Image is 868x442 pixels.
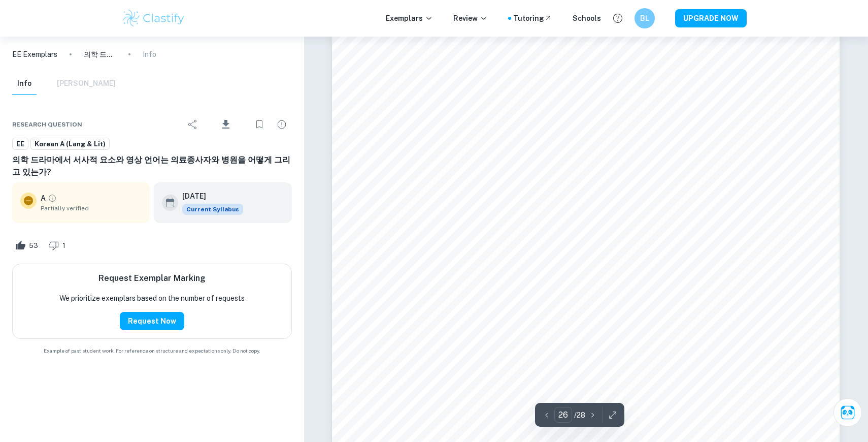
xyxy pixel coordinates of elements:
[31,139,109,149] span: Korean A (Lang & Lit)
[84,49,116,60] p: 의학 드라마에서 서사적 요소와 영상 언어는 의료종사자와 병원을 어떻게 그리고 있는가?
[12,138,28,150] a: EE
[272,114,292,135] div: Report issue
[48,194,57,203] a: Grade partially verified
[12,120,82,129] span: Research question
[12,154,292,178] h6: 의학 드라마에서 서사적 요소와 영상 언어는 의료종사자와 병원을 어떻게 그리고 있는가?
[13,139,28,149] span: EE
[182,204,243,215] span: Current Syllabus
[57,241,71,251] span: 1
[121,8,186,28] img: Clastify logo
[12,73,37,95] button: Info
[59,293,245,304] p: We prioritize exemplars based on the number of requests
[12,347,292,355] span: Example of past student work. For reference on structure and expectations only. Do not copy.
[205,111,247,138] div: Download
[639,13,651,24] h6: BL
[574,409,585,421] p: / 28
[182,191,235,202] h6: [DATE]
[609,10,626,27] button: Help and Feedback
[386,13,433,24] p: Exemplars
[12,237,44,254] div: Like
[30,138,110,150] a: Korean A (Lang & Lit)
[573,13,601,24] a: Schools
[46,237,71,254] div: Dislike
[143,49,156,60] p: Info
[182,204,243,215] div: This exemplar is based on the current syllabus. Feel free to refer to it for inspiration/ideas wh...
[675,9,747,27] button: UPGRADE NOW
[183,114,203,135] div: Share
[23,241,44,251] span: 53
[635,8,655,28] button: BL
[513,13,552,24] a: Tutoring
[98,272,206,285] h6: Request Exemplar Marking
[41,193,46,204] p: A
[12,49,57,60] a: EE Exemplars
[249,114,270,135] div: Bookmark
[41,204,142,213] span: Partially verified
[453,13,488,24] p: Review
[833,398,862,427] button: Ask Clai
[120,312,184,330] button: Request Now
